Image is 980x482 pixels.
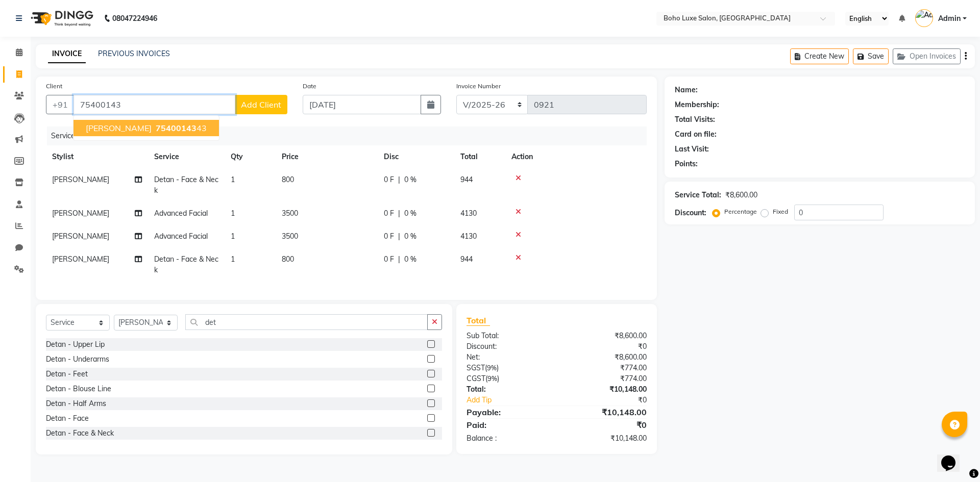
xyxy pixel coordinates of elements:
[675,85,698,95] div: Name:
[98,49,170,58] a: PREVIOUS INVOICES
[460,175,473,184] span: 944
[724,207,757,216] label: Percentage
[556,341,654,352] div: ₹0
[384,254,394,265] span: 0 F
[398,231,400,242] span: |
[404,208,416,219] span: 0 %
[384,174,394,185] span: 0 F
[46,369,88,379] div: Detan - Feet
[853,48,889,64] button: Save
[52,209,109,218] span: [PERSON_NAME]
[404,231,416,242] span: 0 %
[46,354,109,365] div: Detan - Underarms
[487,374,497,383] span: 9%
[675,144,709,155] div: Last Visit:
[459,384,556,395] div: Total:
[112,4,157,33] b: 08047224946
[459,341,556,352] div: Discount:
[454,145,505,168] th: Total
[235,95,287,114] button: Add Client
[282,209,298,218] span: 3500
[404,174,416,185] span: 0 %
[467,363,485,372] span: SGST
[378,145,454,168] th: Disc
[456,82,501,91] label: Invoice Number
[86,123,152,133] span: [PERSON_NAME]
[459,363,556,373] div: ( )
[460,209,477,218] span: 4130
[26,4,96,33] img: logo
[48,45,86,63] a: INVOICE
[556,363,654,373] div: ₹774.00
[154,175,218,195] span: Detan - Face & Neck
[276,145,378,168] th: Price
[47,126,654,145] div: Services
[282,255,294,264] span: 800
[231,232,235,241] span: 1
[231,255,235,264] span: 1
[675,208,706,218] div: Discount:
[156,123,197,133] span: 75400143
[154,209,208,218] span: Advanced Facial
[460,255,473,264] span: 944
[556,406,654,418] div: ₹10,148.00
[459,395,573,405] a: Add Tip
[46,95,75,114] button: +91
[675,129,717,140] div: Card on file:
[46,398,106,409] div: Detan - Half Arms
[459,352,556,363] div: Net:
[675,159,698,169] div: Points:
[556,373,654,384] div: ₹774.00
[231,175,235,184] span: 1
[303,82,316,91] label: Date
[398,174,400,185] span: |
[225,145,276,168] th: Qty
[185,314,428,330] input: Search or Scan
[46,82,62,91] label: Client
[467,315,490,326] span: Total
[46,339,105,350] div: Detan - Upper Lip
[154,232,208,241] span: Advanced Facial
[459,406,556,418] div: Payable:
[459,373,556,384] div: ( )
[46,145,148,168] th: Stylist
[790,48,849,64] button: Create New
[938,13,961,24] span: Admin
[231,209,235,218] span: 1
[52,232,109,241] span: [PERSON_NAME]
[487,364,497,372] span: 9%
[384,208,394,219] span: 0 F
[459,419,556,431] div: Paid:
[893,48,961,64] button: Open Invoices
[556,352,654,363] div: ₹8,600.00
[675,114,715,125] div: Total Visits:
[46,428,114,439] div: Detan - Face & Neck
[73,95,235,114] input: Search by Name/Mobile/Email/Code
[46,413,89,424] div: Detan - Face
[573,395,654,405] div: ₹0
[460,232,477,241] span: 4130
[148,145,225,168] th: Service
[556,433,654,444] div: ₹10,148.00
[773,207,788,216] label: Fixed
[556,384,654,395] div: ₹10,148.00
[937,441,970,472] iframe: chat widget
[675,190,721,200] div: Service Total:
[398,208,400,219] span: |
[675,99,719,110] div: Membership:
[398,254,400,265] span: |
[915,9,933,27] img: Admin
[282,232,298,241] span: 3500
[459,433,556,444] div: Balance :
[384,231,394,242] span: 0 F
[404,254,416,265] span: 0 %
[459,331,556,341] div: Sub Total:
[467,374,485,383] span: CGST
[725,190,757,200] div: ₹8,600.00
[52,175,109,184] span: [PERSON_NAME]
[46,384,111,394] div: Detan - Blouse Line
[556,419,654,431] div: ₹0
[556,331,654,341] div: ₹8,600.00
[52,255,109,264] span: [PERSON_NAME]
[154,255,218,274] span: Detan - Face & Neck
